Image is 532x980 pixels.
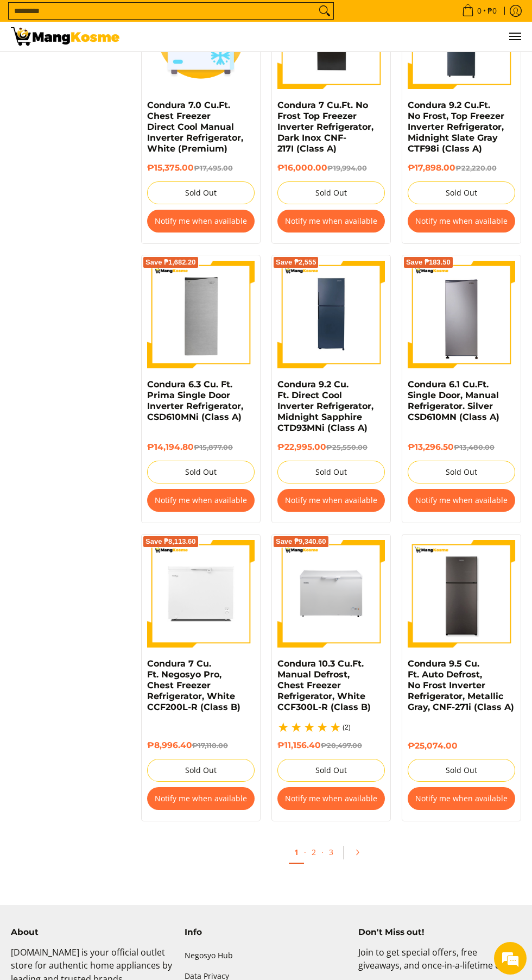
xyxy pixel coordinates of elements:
h6: ₱11,156.40 [277,740,385,751]
button: Sold Out [147,461,255,483]
a: 2 [306,841,321,863]
button: Sold Out [277,461,385,483]
img: Condura 7 Cu. Ft. Negosyo Pro, Chest Freezer Refrigerator, White CCF200L-R (Class B) [147,540,255,648]
a: Negosyo Hub [185,946,347,966]
span: · [321,847,324,857]
span: · [304,847,306,857]
textarea: Type your message and hit 'Enter' [5,297,207,335]
del: ₱19,994.00 [327,164,367,172]
button: Sold Out [277,759,385,782]
h6: ₱14,194.80 [147,442,255,453]
button: Notify me when available [277,489,385,512]
a: Condura 9.5 Cu. Ft. Auto Defrost, No Frost Inverter Refrigerator, Metallic Gray, CNF-271i (Class A) [408,658,514,712]
span: Save ₱183.50 [406,259,451,266]
span: 5.0 / 5.0 based on 2 reviews [277,721,343,734]
button: Notify me when available [408,787,515,810]
ul: Pagination [136,838,527,872]
a: Condura 9.2 Cu. Ft. Direct Cool Inverter Refrigerator, Midnight Sapphire CTD93MNi (Class A) [277,379,373,433]
h6: ₱17,898.00 [408,162,515,173]
button: Notify me when available [147,210,255,233]
a: 3 [324,841,339,863]
span: Save ₱1,682.20 [145,259,196,266]
img: Condura 9.5 Cu. Ft. Auto Defrost, No Frost Inverter Refrigerator, Metallic Gray, CNF-271i (Class A) [408,540,515,648]
button: Sold Out [277,181,385,204]
button: Sold Out [147,181,255,204]
a: Condura 6.1 Cu.Ft. Single Door, Manual Refrigerator. Silver CSD610MN (Class A) [408,379,499,422]
h4: Don't Miss out! [358,927,521,937]
h4: About [11,927,174,937]
img: Bodega Sale Refrigerator l Mang Kosme: Home Appliances Warehouse Sale [11,27,119,46]
img: Condura 6.3 Cu. Ft. Prima Single Door Inverter Refrigerator, CSD610MNi (Class A) [147,261,255,368]
button: Sold Out [408,181,515,204]
h4: Info [185,927,347,937]
nav: Main Menu [130,22,521,51]
ul: Customer Navigation [130,22,521,51]
button: Sold Out [147,759,255,782]
a: 1 [289,841,304,864]
del: ₱17,495.00 [194,164,233,172]
img: condura-9.3-cubic-feet-direct-cool-inverter-refrigerator-midnight-sapphire-full-view-mang-kosme [277,262,385,367]
button: Search [316,3,333,19]
button: Notify me when available [147,787,255,810]
button: Menu [508,22,521,51]
button: Notify me when available [277,210,385,233]
a: Condura 9.2 Cu.Ft. No Frost, Top Freezer Inverter Refrigerator, Midnight Slate Gray CTF98i (Class A) [408,100,504,154]
h6: ₱25,074.00 [408,740,515,751]
div: Minimize live chat window [178,5,204,32]
h6: ₱22,995.00 [277,442,385,453]
span: We're online! [63,137,150,247]
a: Condura 7.0 Cu.Ft. Chest Freezer Direct Cool Manual Inverter Refrigerator, White (Premium) [147,100,243,154]
del: ₱20,497.00 [321,742,362,750]
img: Condura 10.3 Cu.Ft. Manual Defrost, Chest Freezer Refrigerator, White CCF300L-R (Class B) [277,540,385,648]
button: Notify me when available [408,489,515,512]
span: • [459,5,500,17]
button: Notify me when available [408,210,515,233]
span: 0 [476,7,483,15]
span: Save ₱8,113.60 [145,538,196,545]
h6: ₱8,996.40 [147,740,255,751]
span: Save ₱2,555 [276,259,316,266]
h6: ₱15,375.00 [147,162,255,173]
button: Notify me when available [147,489,255,512]
h6: ₱16,000.00 [277,162,385,173]
button: Sold Out [408,461,515,483]
del: ₱15,877.00 [194,443,233,451]
del: ₱25,550.00 [326,443,368,451]
span: ₱0 [486,7,498,15]
del: ₱17,110.00 [192,742,228,750]
a: Condura 7 Cu. Ft. Negosyo Pro, Chest Freezer Refrigerator, White CCF200L-R (Class B) [147,658,240,712]
span: (2) [343,724,351,731]
h6: ₱13,296.50 [408,442,515,453]
del: ₱22,220.00 [455,164,497,172]
a: Condura 7 Cu.Ft. No Frost Top Freezer Inverter Refrigerator, Dark Inox CNF-217I (Class A) [277,100,373,154]
div: Chat with us now [56,61,182,75]
button: Sold Out [408,759,515,782]
a: Condura 6.3 Cu. Ft. Prima Single Door Inverter Refrigerator, CSD610MNi (Class A) [147,379,243,422]
button: Notify me when available [277,787,385,810]
a: Condura 10.3 Cu.Ft. Manual Defrost, Chest Freezer Refrigerator, White CCF300L-R (Class B) [277,658,371,712]
del: ₱13,480.00 [454,443,495,451]
img: Condura 6.1 Cu.Ft. Single Door, Manual Refrigerator. Silver CSD610MN (Class A) [408,261,515,368]
span: Save ₱9,340.60 [276,538,326,545]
